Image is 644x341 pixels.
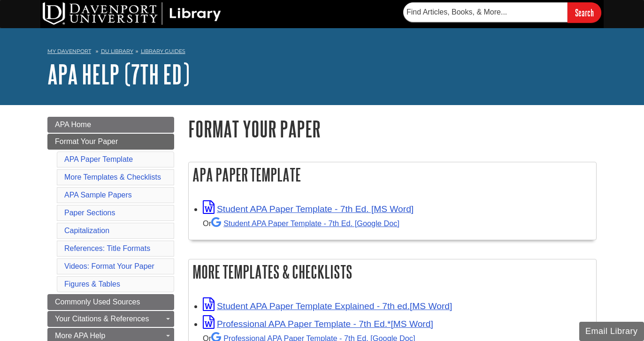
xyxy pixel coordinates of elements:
[47,60,190,89] a: APA Help (7th Ed)
[55,121,91,129] span: APA Home
[189,162,596,187] h2: APA Paper Template
[47,134,174,150] a: Format Your Paper
[579,322,644,341] button: Email Library
[64,280,120,288] a: Figures & Tables
[55,137,118,145] span: Format Your Paper
[211,219,399,227] a: Student APA Paper Template - 7th Ed. [Google Doc]
[203,319,433,329] a: Link opens in new window
[64,227,109,235] a: Capitalization
[403,2,601,23] form: Searches DU Library's articles, books, and more
[203,219,399,227] small: Or
[64,244,150,252] a: References: Title Formats
[64,209,115,217] a: Paper Sections
[189,259,596,284] h2: More Templates & Checklists
[64,155,133,163] a: APA Paper Template
[403,2,567,22] input: Find Articles, Books, & More...
[141,48,185,54] a: Library Guides
[203,301,452,311] a: Link opens in new window
[55,332,105,340] span: More APA Help
[203,204,414,214] a: Link opens in new window
[64,262,154,270] a: Videos: Format Your Paper
[64,191,132,199] a: APA Sample Papers
[47,294,174,310] a: Commonly Used Sources
[55,315,149,323] span: Your Citations & References
[567,2,601,23] input: Search
[47,117,174,133] a: APA Home
[101,48,133,54] a: DU Library
[47,47,91,55] a: My Davenport
[47,311,174,327] a: Your Citations & References
[55,298,140,306] span: Commonly Used Sources
[64,173,161,181] a: More Templates & Checklists
[43,2,221,25] img: DU Library
[188,117,597,141] h1: Format Your Paper
[47,45,597,60] nav: breadcrumb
